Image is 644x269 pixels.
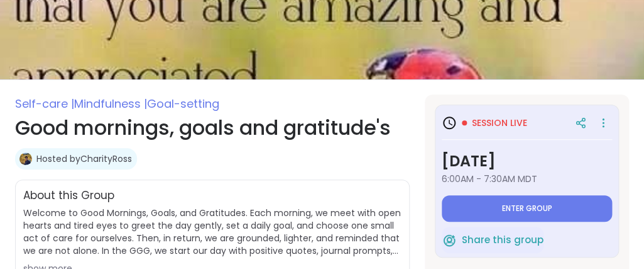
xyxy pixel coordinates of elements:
[19,152,32,165] img: CharityRoss
[442,227,543,253] button: Share this group
[74,96,147,112] span: Mindfulness |
[462,233,543,248] span: Share this group
[442,232,457,248] img: ShareWell Logomark
[23,207,401,257] span: Welcome to Good Mornings, Goals, and Gratitudes. Each morning, we meet with open hearts and tired...
[502,203,552,214] span: Enter group
[472,117,527,129] span: Session live
[442,150,612,173] h3: [DATE]
[23,188,114,204] h2: About this Group
[15,113,410,143] h1: Good mornings, goals and gratitude's
[147,96,219,112] span: Goal-setting
[15,96,74,112] span: Self-care |
[442,195,612,222] button: Enter group
[36,152,132,165] a: Hosted byCharityRoss
[442,173,612,185] span: 6:00AM - 7:30AM MDT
